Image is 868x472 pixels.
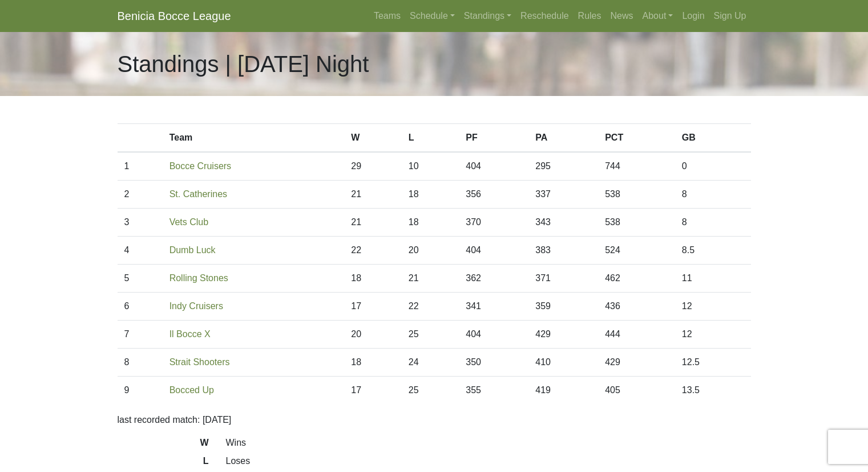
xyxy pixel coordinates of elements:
[402,124,459,153] th: L
[118,265,163,293] td: 5
[169,245,216,255] a: Dumb Luck
[169,217,208,227] a: Vets Club
[405,5,459,27] a: Schedule
[118,50,369,78] h1: Standings | [DATE] Night
[598,152,675,181] td: 744
[459,321,528,349] td: 404
[217,454,760,468] dd: Loses
[344,265,402,293] td: 18
[344,293,402,321] td: 17
[459,5,516,27] a: Standings
[169,385,214,395] a: Bocced Up
[675,124,751,153] th: GB
[169,301,223,311] a: Indy Cruisers
[459,265,528,293] td: 362
[675,349,751,377] td: 12.5
[344,209,402,237] td: 21
[459,181,528,209] td: 356
[169,329,211,339] a: Il Bocce X
[344,321,402,349] td: 20
[459,209,528,237] td: 370
[459,293,528,321] td: 341
[528,209,598,237] td: 343
[675,265,751,293] td: 11
[344,237,402,265] td: 22
[675,293,751,321] td: 12
[675,152,751,181] td: 0
[369,5,405,27] a: Teams
[528,237,598,265] td: 383
[118,377,163,405] td: 9
[344,377,402,405] td: 17
[528,124,598,153] th: PA
[528,321,598,349] td: 429
[118,349,163,377] td: 8
[402,321,459,349] td: 25
[675,237,751,265] td: 8.5
[169,357,230,367] a: Strait Shooters
[528,152,598,181] td: 295
[598,349,675,377] td: 429
[598,293,675,321] td: 436
[163,124,345,153] th: Team
[459,377,528,405] td: 355
[344,181,402,209] td: 21
[528,377,598,405] td: 419
[675,181,751,209] td: 8
[402,181,459,209] td: 18
[118,237,163,265] td: 4
[598,265,675,293] td: 462
[344,124,402,153] th: W
[709,5,751,27] a: Sign Up
[459,349,528,377] td: 350
[677,5,709,27] a: Login
[169,161,231,171] a: Bocce Cruisers
[459,152,528,181] td: 404
[169,189,227,199] a: St. Catherines
[118,152,163,181] td: 1
[118,209,163,237] td: 3
[402,265,459,293] td: 21
[344,152,402,181] td: 29
[402,377,459,405] td: 25
[402,209,459,237] td: 18
[598,124,675,153] th: PCT
[118,293,163,321] td: 6
[118,5,231,27] a: Benicia Bocce League
[169,273,228,283] a: Rolling Stones
[528,181,598,209] td: 337
[118,413,751,427] p: last recorded match: [DATE]
[598,237,675,265] td: 524
[459,124,528,153] th: PF
[675,377,751,405] td: 13.5
[118,321,163,349] td: 7
[598,181,675,209] td: 538
[402,349,459,377] td: 24
[675,209,751,237] td: 8
[402,293,459,321] td: 22
[402,237,459,265] td: 20
[459,237,528,265] td: 404
[638,5,678,27] a: About
[402,152,459,181] td: 10
[217,436,760,450] dd: Wins
[598,321,675,349] td: 444
[344,349,402,377] td: 18
[598,377,675,405] td: 405
[675,321,751,349] td: 12
[528,265,598,293] td: 371
[118,181,163,209] td: 2
[528,349,598,377] td: 410
[516,5,574,27] a: Reschedule
[598,209,675,237] td: 538
[109,436,217,454] dt: W
[606,5,638,27] a: News
[528,293,598,321] td: 359
[574,5,606,27] a: Rules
